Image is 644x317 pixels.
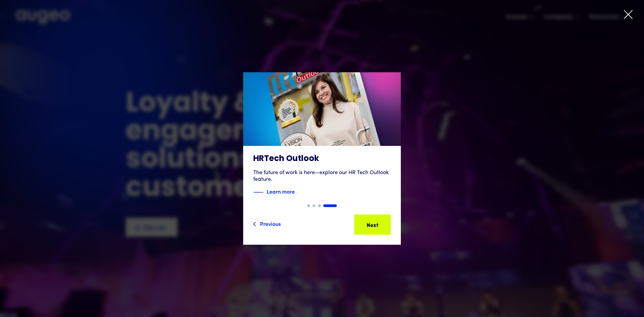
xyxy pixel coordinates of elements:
[267,188,295,195] strong: Learn more
[253,169,391,183] div: The future of work is here—explore our HR Tech Outlook feature.
[253,188,263,196] img: Blue decorative line
[296,188,306,196] img: Blue text arrow
[253,154,391,164] h3: HRTech Outlook
[307,204,310,207] div: Show slide 1 of 4
[354,214,391,235] a: Next
[260,220,281,228] div: Previous
[323,204,337,207] div: Show slide 4 of 4
[318,204,321,207] div: Show slide 3 of 4
[313,204,315,207] div: Show slide 2 of 4
[243,72,401,204] a: HRTech OutlookThe future of work is here—explore our HR Tech Outlook feature.Blue decorative line...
